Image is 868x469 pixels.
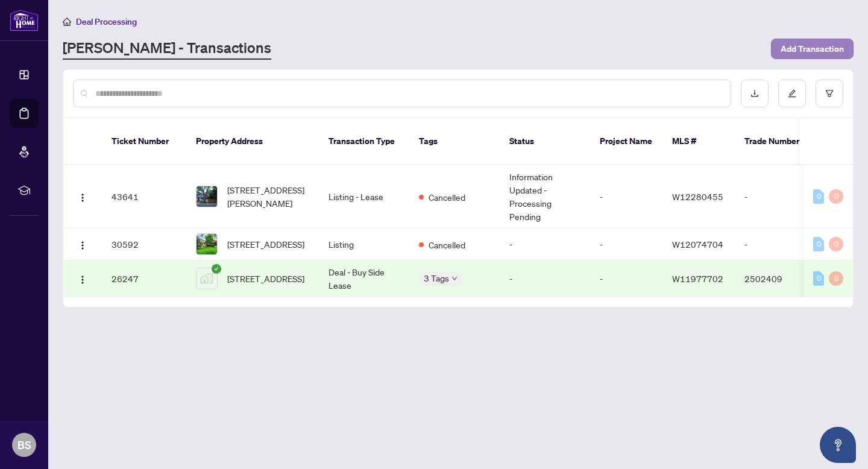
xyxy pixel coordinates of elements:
td: - [590,165,662,228]
span: Cancelled [429,190,465,204]
td: - [590,228,662,260]
td: - [735,228,819,260]
span: download [750,89,759,98]
span: [STREET_ADDRESS][PERSON_NAME] [227,183,309,210]
td: Information Updated - Processing Pending [500,165,590,228]
button: Logo [73,187,92,206]
th: Transaction Type [319,118,409,165]
button: Open asap [820,427,856,463]
span: home [63,17,71,26]
td: Listing [319,228,409,260]
button: download [741,80,769,107]
div: 0 [829,271,843,286]
a: [PERSON_NAME] - Transactions [63,38,271,60]
div: 0 [829,189,843,204]
span: W12280455 [672,191,723,202]
span: [STREET_ADDRESS] [227,272,304,285]
span: Deal Processing [76,16,137,27]
span: W11977702 [672,273,723,284]
td: - [500,228,590,260]
th: MLS # [662,118,735,165]
th: Trade Number [735,118,819,165]
span: [STREET_ADDRESS] [227,238,304,251]
button: filter [816,80,843,107]
img: Logo [78,193,87,203]
span: check-circle [212,264,221,274]
span: W12074704 [672,239,723,250]
img: Logo [78,275,87,285]
td: 26247 [102,260,186,297]
div: 0 [813,189,824,204]
span: down [451,275,458,282]
td: - [500,260,590,297]
img: thumbnail-img [197,186,217,207]
td: 2502409 [735,260,819,297]
div: 0 [829,237,843,251]
div: 0 [813,237,824,251]
span: 3 Tags [424,271,449,285]
img: logo [10,9,39,31]
td: - [735,165,819,228]
th: Property Address [186,118,319,165]
span: edit [788,89,796,98]
button: Logo [73,269,92,288]
img: thumbnail-img [197,234,217,254]
td: 30592 [102,228,186,260]
td: Deal - Buy Side Lease [319,260,409,297]
td: - [590,260,662,297]
span: filter [825,89,834,98]
button: edit [778,80,806,107]
div: 0 [813,271,824,286]
span: Cancelled [429,238,465,251]
th: Project Name [590,118,662,165]
span: BS [17,436,31,453]
th: Ticket Number [102,118,186,165]
th: Status [500,118,590,165]
button: Add Transaction [771,39,854,59]
td: 43641 [102,165,186,228]
th: Tags [409,118,500,165]
img: Logo [78,241,87,250]
span: Add Transaction [781,39,844,58]
td: Listing - Lease [319,165,409,228]
button: Logo [73,234,92,254]
img: thumbnail-img [197,268,217,289]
